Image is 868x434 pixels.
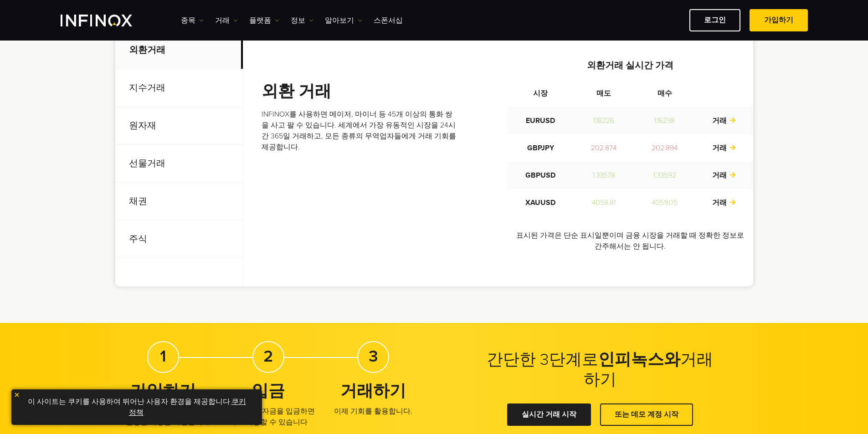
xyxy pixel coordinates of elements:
[325,15,362,26] a: 알아보기
[507,80,574,107] th: 시장
[14,392,20,398] img: yellow close icon
[600,403,693,426] a: 또는 데모 계정 시작
[634,107,695,134] td: 1.16238
[634,80,695,107] th: 매수
[507,230,753,252] p: 표시된 가격은 단순 표시일뿐이며 금융 시장을 거래할 때 정확한 정보로 간주해서는 안 됩니다.
[220,406,316,428] p: 거래 계정에 자금을 입금하면 바로 사용할 수 있습니다
[115,183,243,220] p: 채권
[115,31,243,69] p: 외환거래
[262,82,331,101] strong: 외환 거래
[215,15,238,26] a: 거래
[712,143,736,153] a: 거래
[507,189,574,216] td: XAUUSD
[574,162,634,189] td: 1.33578
[115,220,243,258] p: 주식
[634,162,695,189] td: 1.33592
[340,381,406,401] strong: 거래하기
[712,198,736,207] a: 거래
[16,394,257,420] p: 이 사이트는 쿠키를 사용하여 뛰어난 사용자 환경을 제공합니다. .
[115,69,243,107] p: 지수거래
[750,9,808,31] a: 가입하기
[507,107,574,134] td: EURUSD
[486,350,714,390] h2: 간단한 3단계로 거래하기
[291,15,313,26] a: 정보
[587,60,673,71] strong: 외환거래 실시간 가격
[160,347,166,366] strong: 1
[263,347,273,366] strong: 2
[374,15,403,26] a: 스폰서십
[689,9,740,31] a: 로그인
[507,403,591,426] a: 실시간 거래 시작
[507,162,574,189] td: GBPUSD
[574,134,634,162] td: 202.874
[712,171,736,180] a: 거래
[252,381,285,401] strong: 입금
[634,189,695,216] td: 4059.05
[574,189,634,216] td: 4058.81
[130,381,196,401] strong: 가입하기
[598,350,680,369] strong: 인피녹스와
[507,134,574,162] td: GBPJPY
[712,116,736,125] a: 거래
[115,107,243,145] p: 원자재
[369,347,378,366] strong: 3
[634,134,695,162] td: 202.894
[249,15,279,26] a: 플랫폼
[262,109,458,153] p: INFINOX를 사용하면 메이저, 마이너 등 45개 이상의 통화 쌍을 사고 팔 수 있습니다. 세계에서 가장 유동적인 시장을 24시간 365일 거래하고, 모든 종류의 무역업자들...
[61,15,154,26] a: INFINOX Logo
[115,145,243,183] p: 선물거래
[181,15,204,26] a: 종목
[325,406,421,417] p: 이제 기회를 활용합니다.
[574,80,634,107] th: 매도
[574,107,634,134] td: 1.16226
